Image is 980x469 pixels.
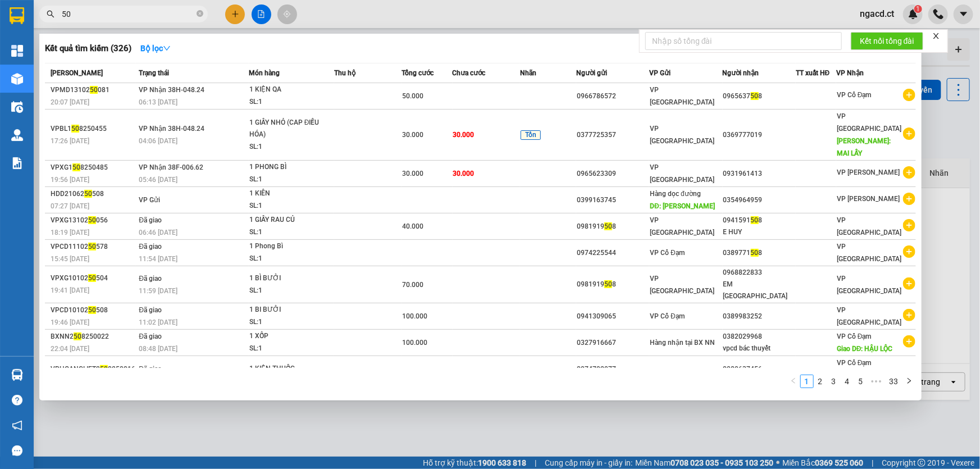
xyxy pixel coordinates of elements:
span: Đã giao [139,365,162,373]
span: plus-circle [903,335,915,348]
li: 33 [886,375,902,388]
span: Thu hộ [334,69,355,77]
span: Kết nối tổng đài [860,35,914,47]
strong: Bộ lọc [140,44,171,53]
span: [PERSON_NAME] [51,69,103,77]
span: 50 [751,92,759,100]
div: VPXG13102 056 [51,215,135,226]
span: VP Nhận [836,69,864,77]
span: 40.000 [402,222,423,230]
span: Đã giao [139,243,162,251]
img: warehouse-icon [11,101,23,113]
div: 1 PHONG BÌ [249,161,334,174]
span: 50.000 [402,92,423,100]
span: VP [GEOGRAPHIC_DATA] [650,163,714,184]
div: EM [GEOGRAPHIC_DATA] [723,279,795,302]
div: 0941591 8 [723,215,795,226]
button: right [902,375,916,388]
span: plus-circle [903,219,915,231]
a: 5 [855,375,867,388]
span: plus-circle [903,89,915,101]
span: 17:26 [DATE] [51,137,89,145]
span: 50 [604,280,612,288]
span: VP Nhận 38H-048.24 [139,86,204,94]
span: close-circle [197,9,203,20]
span: 50 [88,306,96,314]
div: 0974225544 [577,247,649,259]
div: 0354964959 [723,194,795,206]
span: Đã giao [139,333,162,340]
img: solution-icon [11,157,23,169]
span: Món hàng [249,69,280,77]
span: close-circle [197,10,203,17]
span: 19:41 [DATE] [51,286,89,294]
div: 1 KIÊN [249,188,334,200]
div: 0941309065 [577,311,649,322]
div: 0974792977 [577,363,649,375]
li: 2 [814,375,827,388]
span: VP Gửi [649,69,671,77]
div: VPCD11102 578 [51,241,135,253]
span: question-circle [12,395,22,406]
span: VP Cổ Đạm [837,333,872,340]
img: logo-vxr [10,7,24,24]
div: VPXG1 8250485 [51,162,135,174]
span: message [12,445,22,456]
div: 0389771 8 [723,247,795,259]
span: 50 [84,190,92,198]
span: notification [12,420,22,431]
div: 0389983252 [723,311,795,322]
div: 0968822833 [723,267,795,279]
span: VP [GEOGRAPHIC_DATA] [650,125,714,145]
span: VP [PERSON_NAME] [837,169,900,176]
button: left [787,375,800,388]
span: 18:19 [DATE] [51,229,89,236]
span: Người gửi [576,69,607,77]
span: right [906,377,913,384]
div: 1 KIỆN QA [249,84,334,96]
span: 06:46 [DATE] [139,229,177,236]
span: 30.000 [402,170,423,177]
div: 0327916667 [577,337,649,349]
span: Hàng dọc đường [650,190,701,198]
div: 1 GIẤY RAU CỦ [249,214,334,226]
span: 70.000 [402,281,423,289]
div: VPHOANGLIET2 8250016 [51,363,135,375]
span: 50 [88,243,96,251]
span: 11:59 [DATE] [139,287,177,295]
span: 06:13 [DATE] [139,98,177,106]
span: VP [GEOGRAPHIC_DATA] [837,112,901,133]
span: Đã giao [139,216,162,224]
span: TT xuất HĐ [796,69,830,77]
span: VP [GEOGRAPHIC_DATA] [650,275,714,295]
input: Nhập số tổng đài [645,32,842,50]
span: Người nhận [723,69,759,77]
span: plus-circle [903,309,915,321]
span: VP [GEOGRAPHIC_DATA] [837,306,901,326]
span: 30.000 [453,170,475,177]
span: 22:04 [DATE] [51,345,89,353]
span: VP [GEOGRAPHIC_DATA] [837,243,901,263]
div: SL: 1 [249,343,334,355]
div: 0981919 8 [577,279,649,290]
div: SL: 1 [249,285,334,297]
div: 0931961413 [723,168,795,180]
span: Trạng thái [139,69,169,77]
button: Kết nối tổng đài [851,32,923,50]
span: plus-circle [903,245,915,258]
span: VP [GEOGRAPHIC_DATA] [837,216,901,236]
span: 11:54 [DATE] [139,255,177,263]
div: 1 XỐP [249,330,334,343]
span: 20:07 [DATE] [51,98,89,106]
span: search [47,10,54,18]
div: 1 BÌ BƯỞI [249,272,334,285]
span: 100.000 [402,312,427,320]
a: 1 [801,375,813,388]
span: VP Gửi [139,196,160,204]
span: 30.000 [453,131,475,139]
div: SL: 1 [249,226,334,239]
h3: Kết quả tìm kiếm ( 326 ) [45,43,131,54]
span: VP Cổ Đạm [650,312,685,320]
span: left [790,377,797,384]
span: close [932,32,940,40]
